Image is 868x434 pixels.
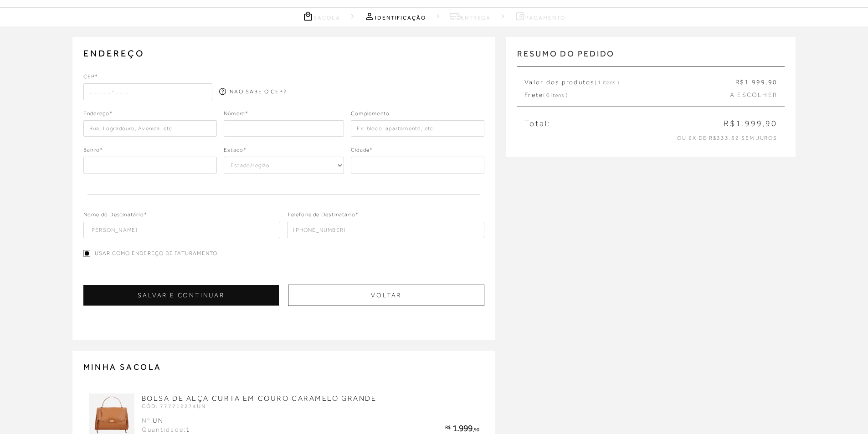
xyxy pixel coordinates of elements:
[524,78,619,87] span: Valor dos produtos
[83,109,113,120] span: Endereço*
[287,222,484,238] input: ( )
[364,10,426,22] a: Identificação
[724,118,777,129] span: R$1.999,90
[83,362,485,373] h2: MINHA SACOLA
[452,423,473,433] span: 1.999
[142,403,206,409] span: CÓD: 777712274UN
[450,10,491,22] a: Entrega
[303,10,340,22] a: Sacola
[524,91,568,100] span: Frete
[83,146,103,157] span: Bairro*
[83,120,217,137] input: Rua, Logradouro, Avenida, etc
[224,146,247,157] span: Estado*
[288,285,484,306] button: Voltar
[224,109,248,120] span: Número*
[745,78,765,86] span: 1.999
[351,109,390,120] span: Complemento
[677,135,777,141] span: ou 6x de R$333,32 sem juros
[219,88,287,96] a: NÃO SABE O CEP?
[186,426,190,433] span: 1
[95,250,218,257] span: Usar como endereço de faturamento
[351,146,373,157] span: Cidade*
[524,118,550,129] span: Total:
[514,10,565,22] a: Pagamento
[445,424,450,430] span: R$
[595,79,619,86] span: ( 1 itens )
[83,285,279,306] button: SALVAR E CONTINUAR
[735,78,745,86] span: R$
[83,48,485,59] h2: ENDEREÇO
[543,92,568,98] span: ( 0 itens )
[730,91,777,100] span: A ESCOLHER
[142,416,191,425] div: Nº:
[153,417,163,424] span: UN
[142,394,377,403] a: BOLSA DE ALÇA CURTA EM COURO CARAMELO GRANDE
[83,210,147,221] span: Nome do Destinatário*
[83,250,90,257] input: Usar como endereço de faturamento
[287,210,359,221] span: Telefone de Destinatário*
[83,83,213,100] input: _ _ _ _ _- _ _ _
[351,120,484,137] input: Ex: bloco, apartamento, etc
[765,78,777,86] span: ,90
[473,427,479,432] span: ,90
[517,48,785,66] h2: RESUMO DO PEDIDO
